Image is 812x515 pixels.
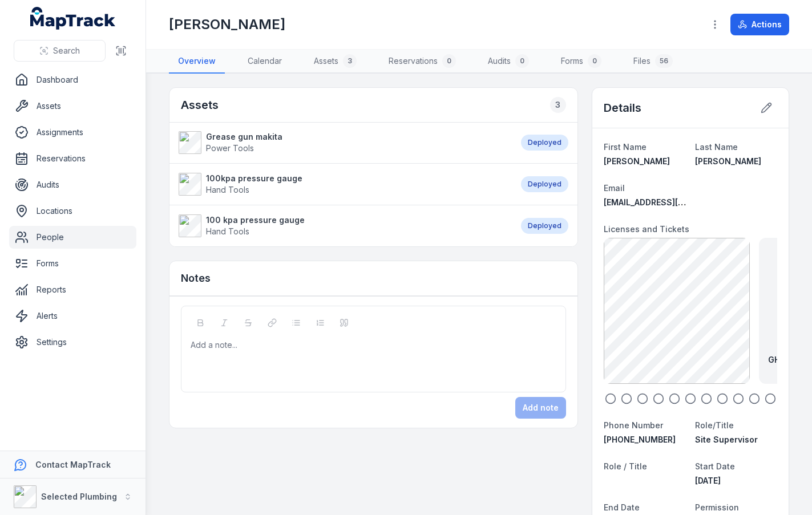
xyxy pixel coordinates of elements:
span: Last Name [695,142,738,152]
span: Permission [695,502,739,512]
span: Email [604,183,625,193]
span: Licenses and Tickets [604,224,689,234]
h2: Assets [181,97,219,113]
span: [EMAIL_ADDRESS][DOMAIN_NAME] [604,197,741,207]
span: [PERSON_NAME] [695,156,761,166]
strong: Selected Plumbing [41,492,117,501]
a: Files56 [624,50,682,74]
strong: Grease gun makita [206,131,282,143]
a: Overview [169,50,225,74]
button: Actions [730,14,789,35]
a: Forms [9,252,136,275]
a: Grease gun makitaPower Tools [179,131,510,154]
a: Reports [9,278,136,301]
span: Start Date [695,461,735,471]
div: 3 [550,97,566,113]
a: Reservations [9,147,136,170]
div: Deployed [521,135,568,151]
a: Assignments [9,121,136,144]
span: Phone Number [604,420,663,430]
div: 3 [343,54,357,68]
h1: [PERSON_NAME] [169,15,285,34]
span: Hand Tools [206,185,249,194]
span: Power Tools [206,143,254,153]
a: Assets [9,95,136,117]
div: 0 [588,54,601,68]
span: Role/Title [695,420,734,430]
div: 0 [442,54,456,68]
a: 100kpa pressure gaugeHand Tools [179,173,510,196]
div: Deployed [521,218,568,234]
h3: Notes [181,270,211,286]
span: End Date [604,502,640,512]
a: Dashboard [9,68,136,91]
time: 10/16/2017, 12:00:00 AM [695,476,721,485]
a: Audits0 [479,50,538,74]
a: Forms0 [552,50,611,74]
strong: Contact MapTrack [35,460,111,469]
strong: 100 kpa pressure gauge [206,214,305,226]
a: Calendar [239,50,291,74]
span: [PERSON_NAME] [604,156,670,166]
a: Audits [9,173,136,196]
span: Hand Tools [206,226,249,236]
span: First Name [604,142,647,152]
span: [PHONE_NUMBER] [604,435,676,444]
div: Deployed [521,176,568,192]
div: 0 [515,54,529,68]
a: Assets3 [305,50,366,74]
strong: 100kpa pressure gauge [206,173,302,184]
a: Locations [9,200,136,222]
h2: Details [604,100,641,116]
a: Settings [9,331,136,354]
span: Search [53,45,80,56]
button: Search [14,40,106,62]
a: Alerts [9,305,136,327]
div: 56 [655,54,673,68]
a: 100 kpa pressure gaugeHand Tools [179,214,510,237]
a: Reservations0 [379,50,465,74]
span: Site Supervisor [695,435,758,444]
span: [DATE] [695,476,721,485]
span: Role / Title [604,461,647,471]
a: MapTrack [30,7,116,30]
a: People [9,226,136,249]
